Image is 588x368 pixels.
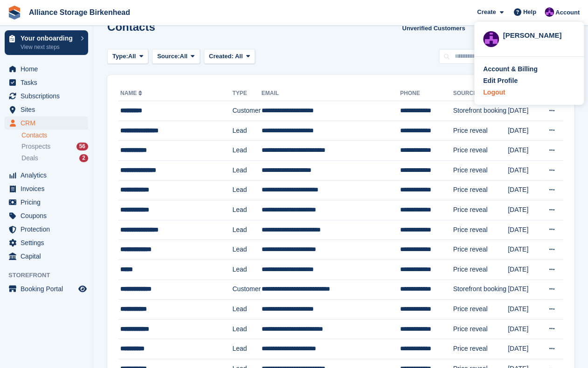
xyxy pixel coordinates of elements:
th: Type [232,86,261,101]
a: menu [5,89,88,102]
td: Customer [232,279,261,300]
a: menu [5,282,88,295]
span: CRM [21,116,76,129]
a: menu [5,196,88,209]
td: Price reveal [453,180,507,200]
td: Lead [232,160,261,180]
button: Type: All [107,49,148,64]
td: Price reveal [453,141,507,161]
a: Edit Profile [483,76,575,86]
a: menu [5,250,88,263]
a: menu [5,182,88,195]
td: Price reveal [453,200,507,220]
td: Lead [232,121,261,141]
a: menu [5,76,88,89]
td: [DATE] [508,220,543,240]
td: Price reveal [453,121,507,141]
td: [DATE] [508,121,543,141]
span: All [180,52,188,61]
span: Tasks [21,76,76,89]
span: Home [21,62,76,75]
span: Source: [157,52,180,61]
a: Preview store [77,283,88,294]
span: Capital [21,250,76,263]
td: [DATE] [508,300,543,320]
td: [DATE] [508,141,543,161]
td: Lead [232,180,261,200]
div: [PERSON_NAME] [503,30,575,39]
a: Prospects 56 [21,142,88,151]
div: 2 [79,154,88,162]
th: Source [453,86,507,101]
span: Account [555,8,580,17]
td: [DATE] [508,200,543,220]
td: Lead [232,141,261,161]
div: Edit Profile [483,76,518,86]
td: [DATE] [508,101,543,121]
img: stora-icon-8386f47178a22dfd0bd8f6a31ec36ba5ce8667c1dd55bd0f319d3a0aa187defe.svg [7,6,21,20]
td: Customer [232,101,261,121]
a: menu [5,116,88,129]
span: Analytics [21,169,76,182]
span: Booking Portal [21,282,76,295]
span: Created: [209,53,234,60]
a: menu [5,209,88,222]
td: Lead [232,259,261,279]
span: All [128,52,136,61]
p: Your onboarding [21,35,76,41]
td: Lead [232,200,261,220]
span: Coupons [21,209,76,222]
td: Lead [232,300,261,320]
span: Protection [21,223,76,236]
button: Export [472,20,513,36]
td: Price reveal [453,240,507,260]
td: Storefront booking [453,101,507,121]
td: Price reveal [453,339,507,359]
a: menu [5,62,88,75]
a: menu [5,236,88,249]
span: All [235,53,243,60]
a: menu [5,223,88,236]
td: Lead [232,240,261,260]
a: Account & Billing [483,64,575,74]
td: Price reveal [453,259,507,279]
span: Prospects [21,142,50,151]
td: [DATE] [508,240,543,260]
a: Name [120,90,144,96]
td: Price reveal [453,220,507,240]
a: Unverified Customers [398,20,469,36]
a: Contacts [21,131,88,140]
span: Sites [21,103,76,116]
td: [DATE] [508,319,543,339]
span: Invoices [21,182,76,195]
td: Price reveal [453,300,507,320]
span: Type: [112,52,128,61]
td: Price reveal [453,160,507,180]
td: Price reveal [453,319,507,339]
td: [DATE] [508,160,543,180]
td: Lead [232,319,261,339]
td: [DATE] [508,259,543,279]
span: Subscriptions [21,89,76,102]
img: Romilly Norton [545,7,554,17]
div: Logout [483,88,505,97]
td: Lead [232,220,261,240]
a: menu [5,169,88,182]
div: Account & Billing [483,64,538,74]
span: Create [477,7,496,17]
td: [DATE] [508,180,543,200]
a: Deals 2 [21,153,88,163]
td: [DATE] [508,339,543,359]
span: Deals [21,154,38,163]
div: 56 [76,143,88,150]
button: Source: All [152,49,200,64]
img: Romilly Norton [483,31,499,47]
a: Your onboarding View next steps [5,30,88,55]
a: Alliance Storage Birkenhead [25,5,134,20]
th: Phone [400,86,453,101]
td: [DATE] [508,279,543,300]
a: Logout [483,88,575,97]
span: Pricing [21,196,76,209]
span: Help [523,7,536,17]
p: View next steps [21,43,76,51]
